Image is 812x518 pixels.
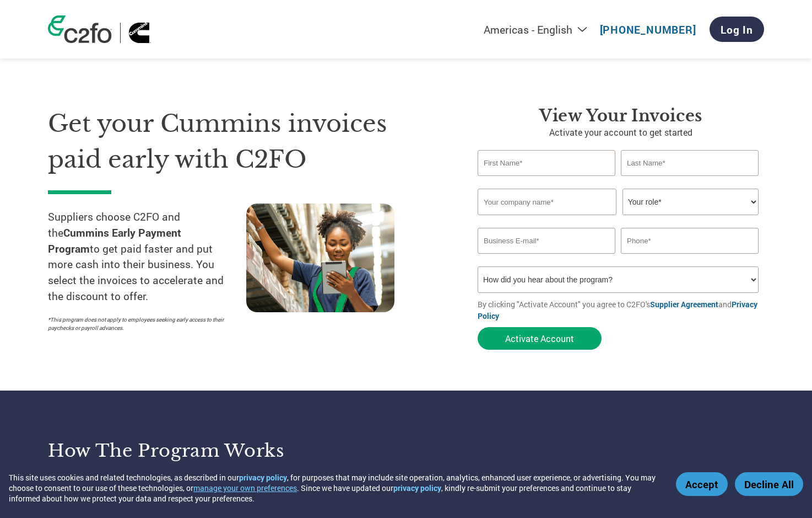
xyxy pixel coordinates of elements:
input: Your company name* [478,189,616,215]
div: Invalid company name or company name is too long [478,216,759,223]
p: *This program does not apply to employees seeking early access to their paychecks or payroll adva... [48,316,235,332]
button: manage your own preferences [193,483,297,493]
div: Invalid last name or last name is too long [621,177,759,184]
a: privacy policy [393,483,441,493]
select: Title/Role [622,189,759,215]
a: [PHONE_NUMBER] [600,23,696,36]
a: Log In [710,17,764,42]
a: Supplier Agreement [650,299,718,309]
input: Invalid Email format [478,228,615,254]
p: By clicking "Activate Account" you agree to C2FO's and [478,298,764,322]
p: Suppliers choose C2FO and the to get paid faster and put more cash into their business. You selec... [48,209,246,305]
a: Privacy Policy [478,299,757,321]
p: Activate your account to get started [478,126,764,139]
div: Inavlid Phone Number [621,255,759,262]
input: Last Name* [621,150,759,176]
a: privacy policy [239,472,287,483]
img: Cummins [129,23,151,43]
h1: Get your Cummins invoices paid early with C2FO [48,106,445,177]
input: Phone* [621,228,759,254]
h3: View Your Invoices [478,106,764,126]
button: Activate Account [478,327,602,350]
img: c2fo logo [48,15,112,43]
strong: Cummins Early Payment Program [48,226,181,255]
div: Inavlid Email Address [478,255,615,262]
button: Decline All [735,472,803,496]
img: supply chain worker [246,204,394,312]
div: This site uses cookies and related technologies, as described in our , for purposes that may incl... [9,472,660,504]
button: Accept [676,472,728,496]
div: Invalid first name or first name is too long [478,177,615,184]
input: First Name* [478,150,615,176]
h3: How the program works [48,440,392,462]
